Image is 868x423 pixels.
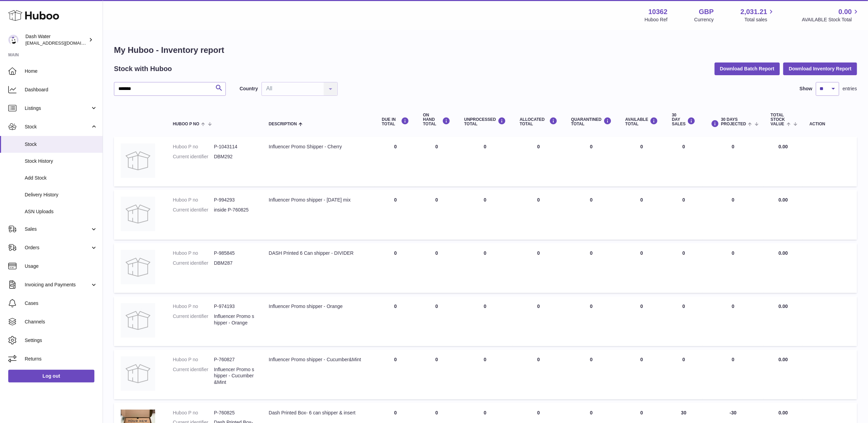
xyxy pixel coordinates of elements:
dd: P-974193 [214,303,255,310]
div: ON HAND Total [423,113,450,127]
td: 0 [513,296,564,346]
span: 0.00 [778,197,788,203]
td: 0 [703,190,764,240]
label: Show [800,85,812,92]
div: Influencer Promo shipper - Cucumber&Mint [269,356,368,363]
div: ALLOCATED Total [520,117,557,126]
a: Log out [8,370,94,382]
img: bea@dash-water.com [8,35,19,45]
div: Action [809,122,850,126]
td: 0 [375,190,416,240]
dt: Huboo P no [173,197,214,203]
div: DASH Printed 6 Can shipper - DIVIDER [269,250,368,256]
td: 0 [513,137,564,186]
span: 0.00 [778,250,788,256]
td: 0 [416,296,457,346]
span: Delivery History [25,192,97,198]
dd: P-760825 [214,410,255,416]
strong: 10362 [648,7,668,16]
span: Returns [25,356,97,362]
strong: GBP [699,7,714,16]
dt: Huboo P no [173,250,214,256]
td: 0 [375,296,416,346]
td: 0 [618,137,665,186]
span: Listings [25,105,90,112]
td: 0 [457,350,513,399]
div: UNPROCESSED Total [464,117,506,126]
span: Home [25,68,97,75]
span: 0 [590,197,593,203]
dd: Influencer Promo shipper - Orange [214,313,255,326]
dt: Current identifier [173,313,214,326]
td: 0 [665,190,703,240]
div: Influencer Promo shipper - Orange [269,303,368,310]
td: 0 [513,243,564,293]
span: 0.00 [778,410,788,415]
td: 0 [618,190,665,240]
span: ASN Uploads [25,208,97,215]
dt: Huboo P no [173,410,214,416]
div: AVAILABLE Total [625,117,658,126]
span: Orders [25,244,90,251]
span: 0.00 [778,144,788,149]
span: [EMAIL_ADDRESS][DOMAIN_NAME] [25,40,101,46]
span: 0.00 [778,304,788,309]
h1: My Huboo - Inventory report [114,45,857,56]
img: product image [121,197,155,231]
div: Influencer Promo shipper - [DATE] mix [269,197,368,203]
span: Cases [25,300,97,307]
img: product image [121,250,155,284]
td: 0 [457,137,513,186]
div: Currency [694,16,714,23]
span: 0 [590,250,593,256]
span: 0.00 [778,357,788,362]
td: 0 [375,243,416,293]
a: 0.00 AVAILABLE Stock Total [802,7,860,23]
span: Dashboard [25,87,97,93]
td: 0 [457,296,513,346]
td: 0 [457,190,513,240]
span: 0.00 [838,7,852,16]
dt: Huboo P no [173,303,214,310]
a: 2,031.21 Total sales [741,7,775,23]
td: 0 [416,137,457,186]
span: entries [843,85,857,92]
td: 0 [416,243,457,293]
span: Total stock value [771,113,785,127]
dd: Influencer Promo shipper - Cucumber&Mint [214,366,255,386]
dd: DBM287 [214,260,255,266]
span: 0 [590,144,593,149]
td: 0 [665,137,703,186]
td: 0 [703,137,764,186]
td: 0 [457,243,513,293]
div: DUE IN TOTAL [382,117,409,126]
span: Stock [25,141,97,148]
dd: inside P-760825 [214,207,255,213]
td: 0 [618,296,665,346]
button: Download Batch Report [715,62,780,75]
dd: P-1043114 [214,144,255,150]
td: 0 [703,350,764,399]
img: product image [121,303,155,338]
span: Huboo P no [173,122,199,126]
span: Settings [25,337,97,344]
td: 0 [665,296,703,346]
td: 0 [618,243,665,293]
span: Usage [25,263,97,270]
span: Invoicing and Payments [25,282,90,288]
td: 0 [618,350,665,399]
img: product image [121,356,155,391]
td: 0 [665,350,703,399]
td: 0 [416,350,457,399]
dt: Huboo P no [173,144,214,150]
div: Huboo Ref [645,16,668,23]
span: AVAILABLE Stock Total [802,16,860,23]
td: 0 [665,243,703,293]
td: 0 [703,243,764,293]
dd: P-985845 [214,250,255,256]
div: QUARANTINED Total [571,117,612,126]
span: 0 [590,357,593,362]
dt: Huboo P no [173,356,214,363]
button: Download Inventory Report [783,62,857,75]
dt: Current identifier [173,366,214,386]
